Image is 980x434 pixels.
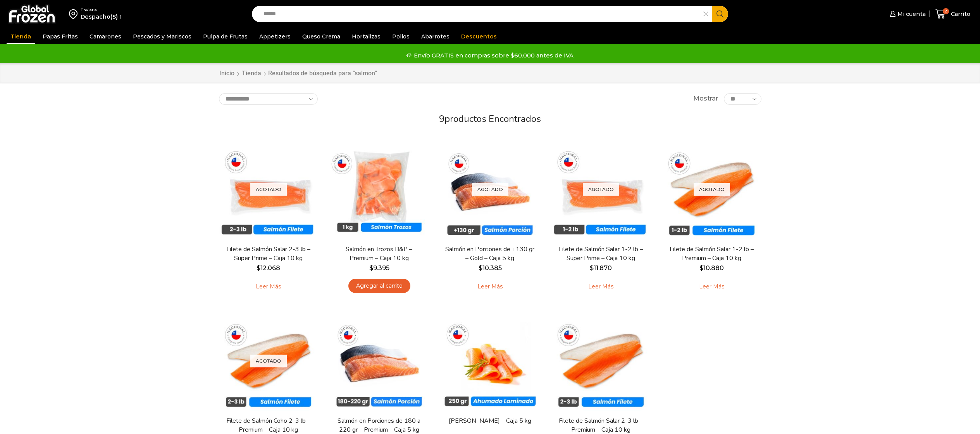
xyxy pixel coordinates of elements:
[81,7,122,13] div: Enviar a
[479,264,482,272] span: $
[417,29,453,44] a: Abarrotes
[199,29,251,44] a: Pulpa de Frutas
[69,7,81,21] img: address-field-icon.svg
[465,279,515,295] a: Leé más sobre “Salmón en Porciones de +130 gr - Gold - Caja 5 kg”
[81,13,122,21] div: Despacho(S) 1
[687,279,736,295] a: Leé más sobre “Filete de Salmón Salar 1-2 lb – Premium - Caja 10 kg”
[590,264,594,272] span: $
[39,29,82,44] a: Papas Fritas
[444,113,541,125] span: productos encontrados
[348,279,410,293] a: Agregar al carrito: “Salmón en Trozos B&P - Premium – Caja 10 kg”
[457,29,501,44] a: Descuentos
[348,29,384,44] a: Hortalizas
[388,29,413,44] a: Pollos
[479,264,502,272] bdi: 10.385
[334,245,424,263] a: Salmón en Trozos B&P – Premium – Caja 10 kg
[943,8,949,14] span: 2
[667,245,756,263] a: Filete de Salmón Salar 1-2 lb – Premium – Caja 10 kg
[445,245,534,263] a: Salmón en Porciones de +130 gr – Gold – Caja 5 kg
[445,417,534,425] a: [PERSON_NAME] – Caja 5 kg
[268,69,377,77] h1: Resultados de búsqueda para “salmon”
[298,29,344,44] a: Queso Crema
[693,94,718,103] span: Mostrar
[439,113,444,125] span: 9
[556,245,645,263] a: Filete de Salmón Salar 1-2 lb – Super Prime – Caja 10 kg
[472,183,508,196] p: Agotado
[224,245,313,263] a: Filete de Salmón Salar 2-3 lb – Super Prime – Caja 10 kg
[369,264,373,272] span: $
[86,29,125,44] a: Camarones
[244,279,293,295] a: Leé más sobre “Filete de Salmón Salar 2-3 lb - Super Prime - Caja 10 kg”
[219,93,318,105] select: Pedido de la tienda
[257,264,260,272] span: $
[257,264,280,272] bdi: 12.068
[583,183,619,196] p: Agotado
[933,5,972,23] a: 2 Carrito
[576,279,625,295] a: Leé más sobre “Filete de Salmón Salar 1-2 lb - Super Prime - Caja 10 kg”
[255,29,295,44] a: Appetizers
[699,264,703,272] span: $
[241,69,262,78] a: Tienda
[219,69,377,78] nav: Breadcrumb
[694,183,730,196] p: Agotado
[949,10,970,18] span: Carrito
[219,69,235,78] a: Inicio
[888,6,926,22] a: Mi cuenta
[7,29,35,44] a: Tienda
[699,264,724,272] bdi: 10.880
[590,264,612,272] bdi: 11.870
[369,264,389,272] bdi: 9.395
[129,29,195,44] a: Pescados y Mariscos
[250,354,287,367] p: Agotado
[896,10,926,18] span: Mi cuenta
[712,6,728,22] button: Search button
[250,183,287,196] p: Agotado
